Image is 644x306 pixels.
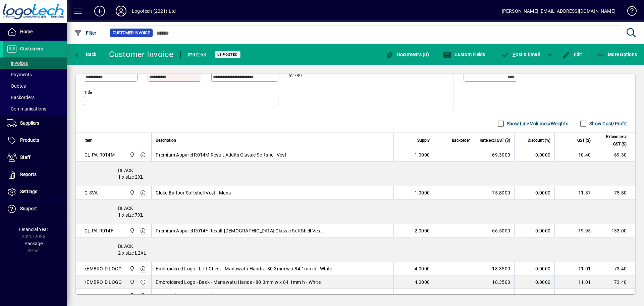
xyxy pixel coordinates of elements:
[89,5,110,17] button: Add
[110,5,132,17] button: Profile
[109,49,174,60] div: Customer Invoice
[560,48,584,60] button: Edit
[554,148,595,162] td: 10.40
[514,148,554,162] td: 0.0000
[554,224,595,237] td: 19.95
[7,72,32,77] span: Payments
[67,48,104,60] app-page-header-button: Back
[588,120,627,127] label: Show Cost/Profit
[595,262,635,275] td: 73.40
[385,52,429,57] span: Documents (0)
[415,189,430,196] span: 1.0000
[3,201,67,217] a: Support
[7,83,26,89] span: Quotes
[595,289,635,302] td: 0.00
[74,52,97,57] span: Back
[478,292,510,299] div: 5.6000
[478,227,510,234] div: 66.5000
[113,30,150,36] span: Customer Invoice
[415,151,430,158] span: 1.0000
[502,6,615,16] div: [PERSON_NAME] [EMAIL_ADDRESS][DOMAIN_NAME]
[85,292,113,299] div: FREEBEANIE
[554,275,595,289] td: 11.01
[595,275,635,289] td: 73.40
[76,162,635,186] div: BLACK 1 x size 2XL
[76,237,635,262] div: BLACK 2 x size L2XL
[20,189,37,194] span: Settings
[513,52,516,57] span: P
[76,200,635,224] div: BLACK 1 x size 7XL
[7,60,28,66] span: Invoices
[24,241,43,246] span: Package
[415,265,430,272] span: 4.0000
[128,189,136,196] span: Central
[514,262,554,275] td: 0.0000
[128,265,136,272] span: Central
[20,29,33,34] span: Home
[156,137,176,144] span: Description
[514,224,554,237] td: 0.0000
[156,292,212,299] span: PS-4443 [PERSON_NAME]
[85,279,122,286] div: \EMBROID LOGO
[596,52,637,57] span: More Options
[478,265,510,272] div: 18.3500
[415,227,430,234] span: 2.0000
[20,46,43,51] span: Customers
[3,115,67,132] a: Suppliers
[452,137,470,144] span: Backorder
[72,27,98,39] button: Filter
[3,149,67,166] a: Staff
[128,278,136,286] span: Central
[441,48,487,60] button: Custom Fields
[156,279,321,286] span: Embroidered Logo - Back - Manawatu Hands - 80.3mm w x 84.1mm h - White
[3,166,67,183] a: Reports
[3,80,67,92] a: Quotes
[128,292,136,299] span: Central
[595,148,635,162] td: 69.30
[514,275,554,289] td: 0.0000
[7,95,35,100] span: Backorders
[554,289,595,302] td: 0.00
[514,289,554,302] td: 100.0000
[7,106,46,112] span: Communications
[288,73,302,79] span: 62789
[3,69,67,80] a: Payments
[156,265,332,272] span: Embroidered Logo - Left Chest - Manawatu Hands - 80.3mm w x 84.1mm h - White
[554,262,595,275] td: 11.01
[478,279,510,286] div: 18.3500
[622,1,636,23] a: Knowledge Base
[599,133,627,148] span: Extend excl GST ($)
[595,224,635,237] td: 133.00
[128,151,136,159] span: Central
[501,52,540,57] span: ost & Email
[85,151,115,158] div: CL-PA-R014M
[20,172,37,177] span: Reports
[505,120,568,127] label: Show Line Volumes/Weights
[85,227,113,234] div: CL-PA-R014F
[85,189,98,196] div: C-SVA
[20,137,39,143] span: Products
[478,189,510,196] div: 75.8000
[72,48,98,60] button: Back
[85,265,122,272] div: \EMBROID LOGO
[3,103,67,115] a: Communications
[3,92,67,103] a: Backorders
[132,6,176,16] div: Logotech (2021) Ltd
[562,52,582,57] span: Edit
[74,30,97,36] span: Filter
[20,120,39,126] span: Suppliers
[85,137,93,144] span: Item
[498,48,543,60] button: Post & Email
[3,24,67,40] a: Home
[417,137,430,144] span: Supply
[554,186,595,200] td: 11.37
[20,155,31,160] span: Staff
[514,186,554,200] td: 0.0000
[156,151,286,158] span: Premium Apparel R014M Result Adults Classic Softshell Vest
[84,90,92,95] mat-label: Title
[384,48,431,60] button: Documents (0)
[480,137,510,144] span: Rate excl GST ($)
[217,52,238,57] span: Unposted
[156,189,231,196] span: Cloke Balfour Softshell Vest - Mens
[187,49,207,60] div: #90268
